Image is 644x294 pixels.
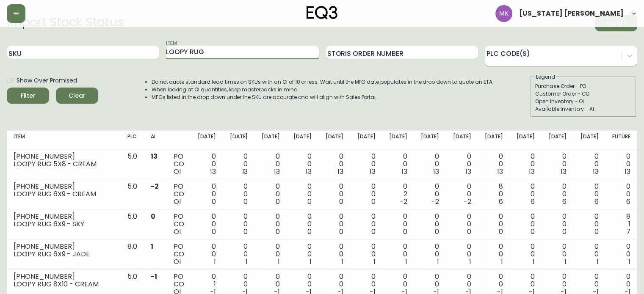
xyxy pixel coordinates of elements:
[261,213,279,236] div: 0 0
[174,227,181,236] span: OI
[261,183,279,206] div: 0 0
[542,131,573,149] th: [DATE]
[310,257,312,267] span: 1
[325,213,343,236] div: 0 0
[403,227,407,236] span: 0
[435,227,439,236] span: 0
[499,197,503,206] span: 6
[121,131,144,149] th: PLC
[56,88,98,104] button: Clear
[628,257,630,267] span: 1
[421,183,439,206] div: 0 0
[7,88,49,104] button: Filter
[307,227,312,236] span: 0
[14,280,114,288] div: LOOPY RUG 8X10 - CREAM
[174,257,181,267] span: OI
[350,131,382,149] th: [DATE]
[307,197,312,206] span: 0
[517,153,535,176] div: 0 0
[152,86,494,93] li: When looking at OI quantities, keep masterpacks in mind.
[287,131,318,149] th: [DATE]
[370,167,376,176] span: 13
[198,213,216,236] div: 0 0
[561,167,567,176] span: 13
[121,179,144,209] td: 5.0
[469,257,471,267] span: 1
[229,153,248,176] div: 0 0
[580,153,598,176] div: 0 0
[318,131,350,149] th: [DATE]
[446,131,478,149] th: [DATE]
[533,257,535,267] span: 1
[484,213,503,236] div: 0 0
[597,257,599,267] span: 1
[531,227,535,236] span: 0
[191,131,223,149] th: [DATE]
[274,167,280,176] span: 13
[371,197,376,206] span: 0
[529,167,535,176] span: 13
[121,239,144,269] td: 8.0
[63,91,91,101] span: Clear
[341,257,343,267] span: 1
[339,227,343,236] span: 0
[484,153,503,176] div: 0 0
[400,197,407,206] span: -2
[14,153,114,160] div: [PHONE_NUMBER]
[605,131,637,149] th: Future
[198,243,216,266] div: 0 0
[517,243,535,266] div: 0 0
[246,257,248,267] span: 1
[612,213,630,236] div: 8 1
[212,227,216,236] span: 0
[17,76,77,85] span: Show Over Promised
[467,227,471,236] span: 0
[210,167,216,176] span: 13
[401,167,407,176] span: 13
[389,183,407,206] div: 0 2
[501,257,503,267] span: 1
[261,243,279,266] div: 0 0
[254,131,286,149] th: [DATE]
[389,153,407,176] div: 0 0
[151,151,158,161] span: 13
[535,90,632,98] div: Customer Order - CO
[243,227,248,236] span: 0
[548,213,567,236] div: 0 0
[478,131,509,149] th: [DATE]
[325,243,343,266] div: 0 0
[212,197,216,206] span: 0
[174,183,184,206] div: PO CO
[562,227,567,236] span: 0
[573,131,605,149] th: [DATE]
[293,153,312,176] div: 0 0
[229,213,248,236] div: 0 0
[519,10,624,17] span: [US_STATE] [PERSON_NAME]
[580,243,598,266] div: 0 0
[276,227,280,236] span: 0
[382,131,414,149] th: [DATE]
[517,183,535,206] div: 0 0
[626,197,630,206] span: 6
[14,160,114,168] div: LOOPY RUG 5X8 - CREAM
[626,227,630,236] span: 7
[357,153,375,176] div: 0 0
[357,213,375,236] div: 0 0
[14,250,114,258] div: LOOPY RUG 6X9 - JADE
[414,131,446,149] th: [DATE]
[229,243,248,266] div: 0 0
[373,257,376,267] span: 1
[562,197,567,206] span: 6
[14,183,114,190] div: [PHONE_NUMBER]
[431,197,439,206] span: -2
[499,227,503,236] span: 0
[497,167,503,176] span: 13
[517,213,535,236] div: 0 0
[612,243,630,266] div: 0 0
[306,167,312,176] span: 13
[14,243,114,250] div: [PHONE_NUMBER]
[510,131,542,149] th: [DATE]
[495,5,512,22] img: ea5e0531d3ed94391639a5d1768dbd68
[453,183,471,206] div: 0 0
[433,167,439,176] span: 13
